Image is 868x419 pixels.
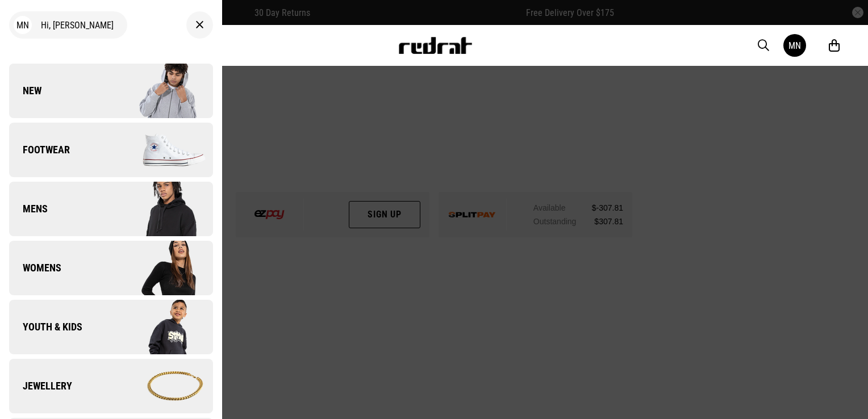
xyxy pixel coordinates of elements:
[9,143,70,157] span: Footwear
[9,5,43,39] button: Open LiveChat chat widget
[9,64,213,118] a: New Company
[9,300,213,354] a: Youth & Kids Company
[9,84,41,98] span: New
[398,37,473,54] img: Redrat logo
[9,11,127,39] div: Hi, [PERSON_NAME]
[9,241,213,295] a: Womens Company
[14,16,32,34] div: MN
[9,359,213,413] a: Jewellery Company
[111,358,212,414] img: Company
[9,261,61,275] span: Womens
[111,240,212,296] img: Company
[111,181,212,237] img: Company
[788,40,801,51] div: MN
[9,202,48,216] span: Mens
[111,62,212,119] img: Company
[9,320,82,334] span: Youth & Kids
[9,379,72,393] span: Jewellery
[111,121,212,178] img: Company
[111,299,212,355] img: Company
[9,182,213,236] a: Mens Company
[9,123,213,177] a: Footwear Company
